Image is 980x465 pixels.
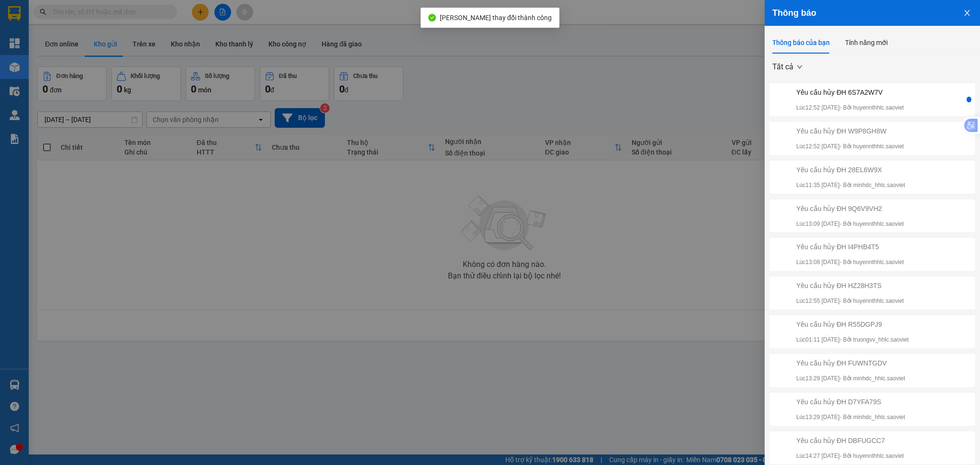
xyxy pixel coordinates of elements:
[796,358,905,368] div: Yêu cầu hủy ĐH FUWNTGDV
[796,335,909,344] p: Lúc 01:11 [DATE] - Bởi truongvv_hhlc.saoviet
[796,203,904,214] div: Yêu cầu hủy ĐH 9Q6V9VH2
[796,258,904,267] p: Lúc 13:08 [DATE] - Bởi huyennthhlc.saoviet
[796,280,904,291] div: Yêu cầu hủy ĐH HZ28H3TS
[796,126,904,136] div: Yêu cầu hủy ĐH W9P8GH8W
[796,374,905,383] p: Lúc 13:29 [DATE] - Bởi minhdc_hhlc.saoviet
[796,220,904,229] p: Lúc 13:09 [DATE] - Bởi huyennthhlc.saoviet
[772,37,830,48] div: Thông báo của bạn
[428,14,436,22] span: check-circle
[796,413,905,422] p: Lúc 13:29 [DATE] - Bởi minhdc_hhlc.saoviet
[772,8,972,18] div: Thông báo
[963,9,971,17] span: close
[796,452,904,461] p: Lúc 14:27 [DATE] - Bởi huyennthhlc.saoviet
[796,87,904,98] div: Yêu cầu hủy ĐH 6S7A2W7V
[796,435,904,446] div: Yêu cầu hủy ĐH DBFUGCC7
[796,397,905,407] div: Yêu cầu hủy ĐH D7YFA79S
[796,242,904,252] div: Yêu cầu hủy ĐH I4PHB4T5
[796,181,905,190] p: Lúc 11:35 [DATE] - Bởi minhdc_hhlc.saoviet
[796,319,909,330] div: Yêu cầu hủy ĐH R55DGPJ9
[845,37,888,48] div: Tính năng mới
[796,165,905,175] div: Yêu cầu hủy ĐH 28EL6W9X
[796,103,904,112] p: Lúc 12:52 [DATE] - Bởi huyennthhlc.saoviet
[796,142,904,151] p: Lúc 12:52 [DATE] - Bởi huyennthhlc.saoviet
[796,297,904,306] p: Lúc 12:55 [DATE] - Bởi huyennthhlc.saoviet
[440,14,552,22] span: [PERSON_NAME] thay đổi thành công
[772,60,802,74] span: Tất cả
